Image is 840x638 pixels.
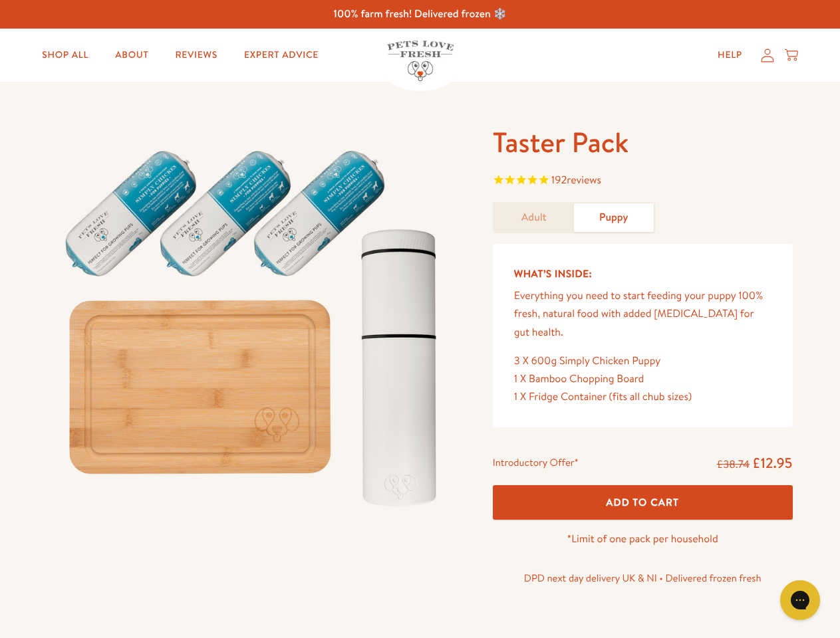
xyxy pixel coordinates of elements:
a: About [104,42,159,68]
span: Rated 4.9 out of 5 stars 192 reviews [493,171,793,191]
a: Help [707,42,753,68]
button: Add To Cart [493,485,793,520]
a: Adult [494,203,574,232]
span: 192 reviews [551,173,601,187]
a: Reviews [164,42,227,68]
span: Add To Cart [606,495,679,509]
a: Shop All [31,42,99,68]
a: Puppy [574,203,654,232]
div: 1 X Bamboo Chopping Board [514,370,771,388]
p: Everything you need to start feeding your puppy 100% fresh, natural food with added [MEDICAL_DATA... [514,287,771,342]
p: *Limit of one pack per household [493,530,793,548]
img: Taster Pack - Puppy [48,124,461,520]
span: reviews [567,173,601,187]
h1: Taster Pack [493,124,793,161]
h5: What’s Inside: [514,265,771,282]
div: Introductory Offer* [493,454,579,474]
iframe: Gorgias live chat messenger [773,576,827,625]
a: Expert Advice [233,42,329,68]
s: £38.74 [717,457,750,472]
img: Pets Love Fresh [387,41,454,81]
div: 1 X Fridge Container (fits all chub sizes) [514,388,771,406]
p: DPD next day delivery UK & NI • Delivered frozen fresh [493,570,793,587]
span: £12.95 [752,453,793,473]
div: 3 X 600g Simply Chicken Puppy [514,352,771,370]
